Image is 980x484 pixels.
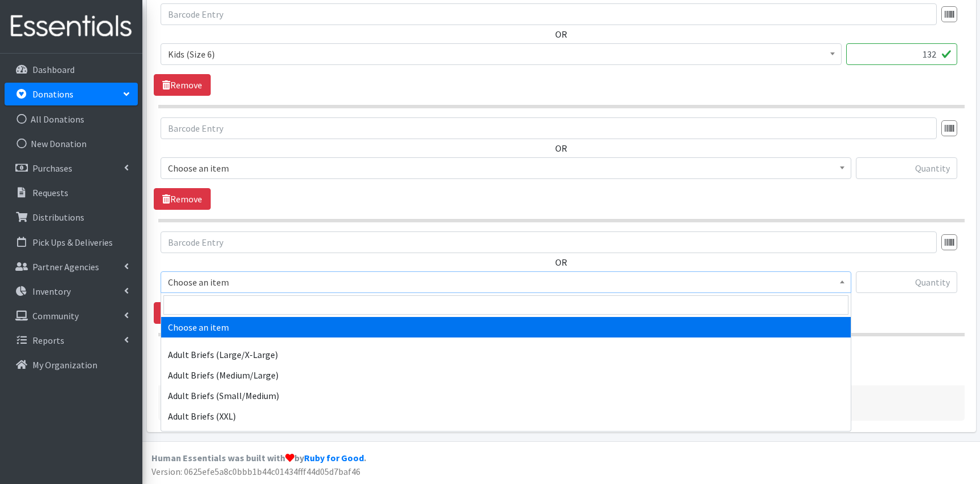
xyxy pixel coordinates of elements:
[856,157,957,179] input: Quantity
[5,353,138,376] a: My Organization
[161,3,937,25] input: Barcode Entry
[32,88,73,100] p: Donations
[161,317,851,337] li: Choose an item
[32,187,68,198] p: Requests
[5,7,138,46] img: HumanEssentials
[32,237,113,248] p: Pick Ups & Deliveries
[161,426,851,447] li: Adult Cloth Diapers (Large/XL/XXL)
[151,452,366,463] strong: Human Essentials was built with by .
[32,261,99,272] p: Partner Agencies
[555,141,567,155] label: OR
[161,385,851,406] li: Adult Briefs (Small/Medium)
[32,212,84,223] p: Distributions
[5,329,138,352] a: Reports
[846,43,957,65] input: Quantity
[32,359,97,371] p: My Organization
[304,452,364,463] a: Ruby for Good
[161,43,842,65] span: Kids (Size 6)
[5,83,138,105] a: Donations
[5,280,138,303] a: Inventory
[5,181,138,204] a: Requests
[161,344,851,365] li: Adult Briefs (Large/X-Large)
[168,274,844,290] span: Choose an item
[168,160,844,176] span: Choose an item
[161,117,937,139] input: Barcode Entry
[32,310,79,322] p: Community
[32,335,64,346] p: Reports
[161,271,851,293] span: Choose an item
[161,365,851,385] li: Adult Briefs (Medium/Large)
[151,466,360,477] span: Version: 0625efe5a8c0bbb1b44c01434fff44d05d7baf46
[555,27,567,41] label: OR
[168,46,834,62] span: Kids (Size 6)
[5,58,138,81] a: Dashboard
[154,188,211,210] a: Remove
[5,108,138,131] a: All Donations
[161,231,937,253] input: Barcode Entry
[5,206,138,229] a: Distributions
[5,304,138,327] a: Community
[5,231,138,254] a: Pick Ups & Deliveries
[856,271,957,293] input: Quantity
[32,64,75,75] p: Dashboard
[555,255,567,269] label: OR
[5,157,138,180] a: Purchases
[154,74,211,96] a: Remove
[32,286,71,297] p: Inventory
[5,255,138,278] a: Partner Agencies
[161,406,851,426] li: Adult Briefs (XXL)
[161,157,851,179] span: Choose an item
[154,302,211,324] a: Remove
[5,132,138,155] a: New Donation
[32,162,72,174] p: Purchases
